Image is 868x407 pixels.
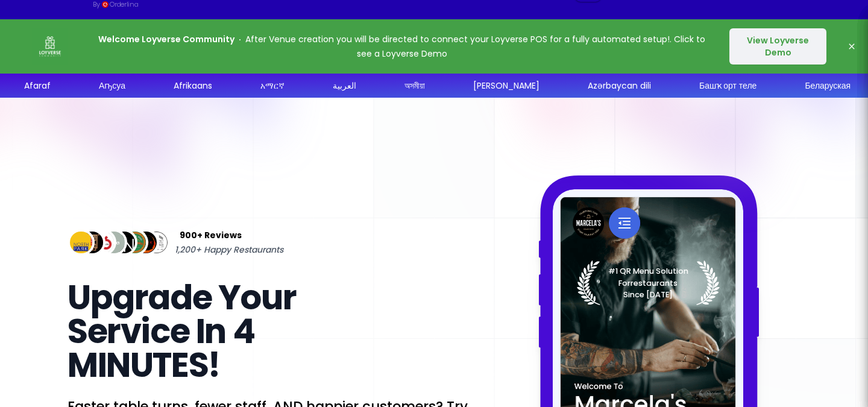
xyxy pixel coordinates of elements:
[404,80,425,92] div: অসমীয়া
[473,80,539,92] div: [PERSON_NAME]
[89,229,116,256] img: Review Img
[588,80,651,92] div: Azərbaycan dili
[68,229,95,256] img: Review Img
[78,229,105,256] img: Review Img
[699,80,756,92] div: Башҡорт теле
[99,80,125,92] div: Аҧсуа
[805,80,851,92] div: Беларуская
[729,28,826,65] button: View Loyverse Demo
[68,274,296,389] span: Upgrade Your Service In 4 MINUTES!
[333,80,356,92] div: العربية
[143,229,170,256] img: Review Img
[175,242,283,257] span: 1,200+ Happy Restaurants
[260,80,285,92] div: አማርኛ
[98,33,234,45] strong: Welcome Loyverse Community
[122,229,149,256] img: Review Img
[92,32,712,61] p: After Venue creation you will be directed to connect your Loyverse POS for a fully automated setu...
[133,229,160,256] img: Review Img
[174,80,212,92] div: Afrikaans
[24,80,51,92] div: Afaraf
[180,228,242,242] span: 900+ Reviews
[577,260,720,305] img: Laurel
[111,229,138,256] img: Review Img
[100,229,127,256] img: Review Img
